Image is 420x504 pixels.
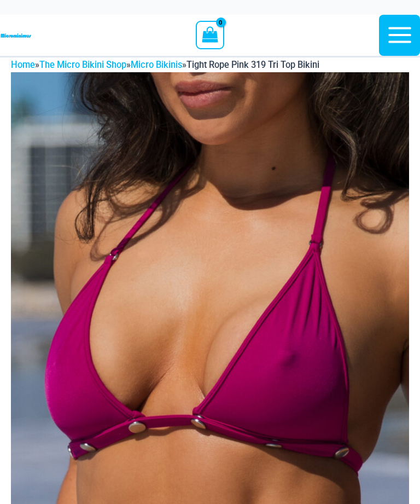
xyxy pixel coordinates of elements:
[39,60,126,70] a: The Micro Bikini Shop
[11,60,35,70] a: Home
[131,60,182,70] a: Micro Bikinis
[11,60,319,70] span: » » »
[186,60,319,70] span: Tight Rope Pink 319 Tri Top Bikini
[196,21,224,49] a: View Shopping Cart, empty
